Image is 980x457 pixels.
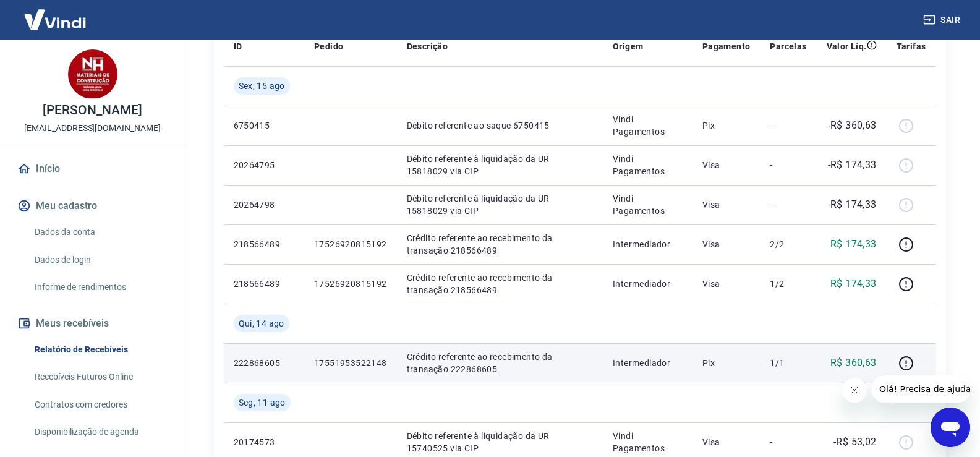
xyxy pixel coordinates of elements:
p: 1/2 [770,278,806,290]
p: 6750415 [234,119,294,132]
p: Pix [702,119,751,132]
p: Crédito referente ao recebimento da transação 222868605 [407,351,593,375]
p: Débito referente à liquidação da UR 15818029 via CIP [407,153,593,177]
p: 218566489 [234,278,294,290]
p: 17551953522148 [314,357,387,369]
a: Dados de login [30,247,170,273]
p: Crédito referente ao recebimento da transação 218566489 [407,232,593,257]
p: Débito referente ao saque 6750415 [407,119,593,132]
p: 20174573 [234,436,294,448]
p: Vindi Pagamentos [613,430,683,455]
p: 222868605 [234,357,294,369]
p: Vindi Pagamentos [613,192,683,217]
p: Débito referente à liquidação da UR 15818029 via CIP [407,192,593,217]
p: 17526920815192 [314,278,387,290]
span: Sex, 15 ago [239,80,285,92]
a: Relatório de Recebíveis [30,337,170,362]
img: Vindi [15,1,95,38]
p: 218566489 [234,238,294,250]
p: Visa [702,199,751,211]
p: -R$ 360,63 [828,118,877,133]
a: Recebíveis Futuros Online [30,364,170,390]
p: ID [234,40,242,53]
a: Contratos com credores [30,392,170,417]
a: Início [15,155,170,182]
p: Débito referente à liquidação da UR 15740525 via CIP [407,430,593,455]
p: Parcelas [770,40,806,53]
iframe: Mensagem da empresa [872,375,970,403]
p: Pagamento [702,40,751,53]
p: Origem [613,40,643,53]
p: [EMAIL_ADDRESS][DOMAIN_NAME] [24,122,161,135]
a: Dados da conta [30,220,170,245]
p: Tarifas [897,40,926,53]
p: [PERSON_NAME] [43,104,142,117]
p: -R$ 174,33 [828,197,877,212]
p: Pix [702,357,751,369]
p: -R$ 53,02 [833,435,877,450]
p: Vindi Pagamentos [613,153,683,177]
a: Disponibilização de agenda [30,419,170,445]
p: - [770,159,806,171]
p: Visa [702,436,751,448]
p: R$ 174,33 [830,237,877,252]
a: Informe de rendimentos [30,275,170,300]
button: Sair [921,9,965,32]
p: - [770,199,806,211]
p: -R$ 174,33 [828,158,877,173]
p: R$ 174,33 [830,276,877,291]
p: 20264795 [234,159,294,171]
p: 17526920815192 [314,238,387,250]
p: Intermediador [613,278,683,290]
iframe: Botão para abrir a janela de mensagens [931,408,970,447]
p: Descrição [407,40,448,53]
button: Meu cadastro [15,192,170,220]
p: 20264798 [234,199,294,211]
p: - [770,119,806,132]
p: Intermediador [613,357,683,369]
p: Visa [702,159,751,171]
p: 1/1 [770,357,806,369]
p: Visa [702,238,751,250]
span: Olá! Precisa de ajuda? [7,9,104,19]
p: Valor Líq. [827,40,867,53]
span: Qui, 14 ago [239,317,284,330]
span: Seg, 11 ago [239,396,286,409]
img: 67c4442d-b9e3-4694-954d-99d73335f840.jpeg [68,49,117,99]
button: Meus recebíveis [15,310,170,337]
p: Vindi Pagamentos [613,113,683,138]
p: Pedido [314,40,343,53]
iframe: Fechar mensagem [842,378,867,403]
p: R$ 360,63 [830,356,877,370]
p: Intermediador [613,238,683,250]
p: Visa [702,278,751,290]
p: Crédito referente ao recebimento da transação 218566489 [407,271,593,296]
p: - [770,436,806,448]
p: 2/2 [770,238,806,250]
